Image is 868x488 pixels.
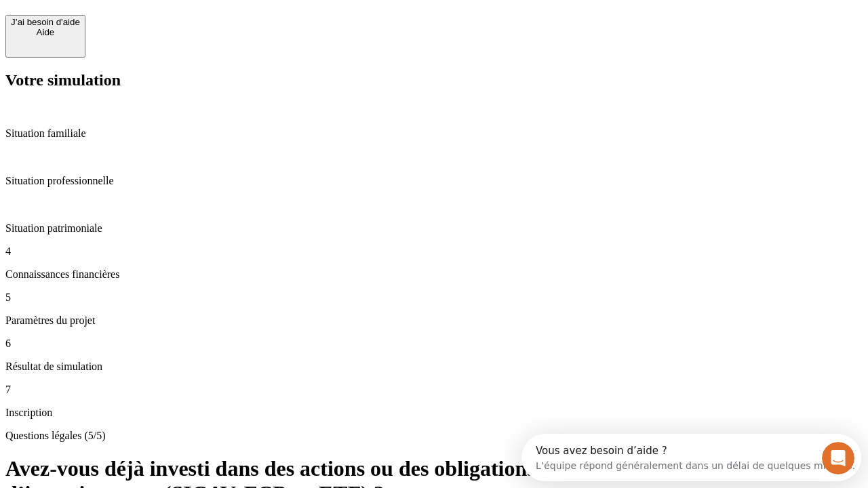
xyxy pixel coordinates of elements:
[5,268,863,281] p: Connaissances financières
[822,442,854,474] iframe: Intercom live chat
[5,71,863,89] h2: Votre simulation
[5,222,863,235] p: Situation patrimoniale
[5,291,863,304] p: 5
[5,5,374,43] div: Ouvrir le Messenger Intercom
[5,430,863,442] p: Questions légales (5/5)
[5,127,863,140] p: Situation familiale
[5,338,863,350] p: 6
[5,407,863,419] p: Inscription
[5,175,863,187] p: Situation professionnelle
[521,434,861,481] iframe: Intercom live chat discovery launcher
[5,384,863,396] p: 7
[11,27,80,37] div: Aide
[14,22,334,37] div: L’équipe répond généralement dans un délai de quelques minutes.
[11,17,80,27] div: J’ai besoin d'aide
[5,314,863,327] p: Paramètres du projet
[14,12,334,22] div: Vous avez besoin d’aide ?
[5,361,863,373] p: Résultat de simulation
[5,15,85,58] button: J’ai besoin d'aideAide
[5,245,863,258] p: 4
